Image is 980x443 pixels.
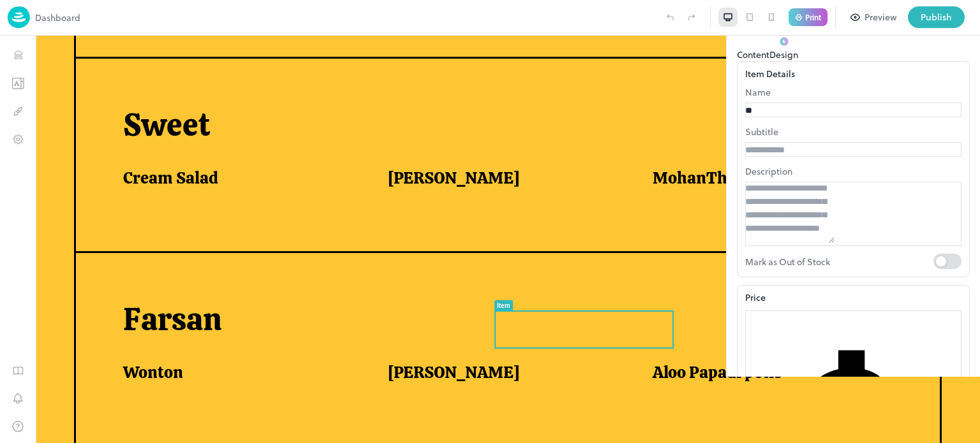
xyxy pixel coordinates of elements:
[617,326,746,347] span: Aloo Papadi petis
[35,11,80,24] p: Dashboard
[681,6,702,28] label: Redo (Ctrl + Y)
[808,252,824,269] button: Layout
[865,10,896,24] div: Preview
[745,125,961,138] p: Subtitle
[8,6,30,28] img: logo-86c26b7e.jpg
[352,326,484,347] span: [PERSON_NAME]
[921,10,952,24] div: Publish
[87,265,866,303] p: Farsan
[617,132,706,153] span: MohanThal
[805,13,821,21] p: Print
[841,252,857,269] button: Duplicate
[745,67,961,80] div: Item Details
[843,6,904,28] button: Preview
[769,34,798,61] button: Design
[908,6,965,28] button: Publish
[659,6,681,28] label: Undo (Ctrl + Z)
[824,252,841,269] button: Design
[745,291,766,304] p: Price
[745,254,933,269] p: Mark as Out of Stock
[352,132,484,153] span: [PERSON_NAME]
[745,164,961,178] p: Description
[857,252,874,269] button: Delete
[87,70,866,109] p: Sweet
[791,252,808,269] button: Edit
[87,132,182,153] span: Cream Salad
[87,326,147,347] span: Wonton
[461,266,475,273] div: Item
[745,85,961,99] p: Name
[737,48,769,61] button: Content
